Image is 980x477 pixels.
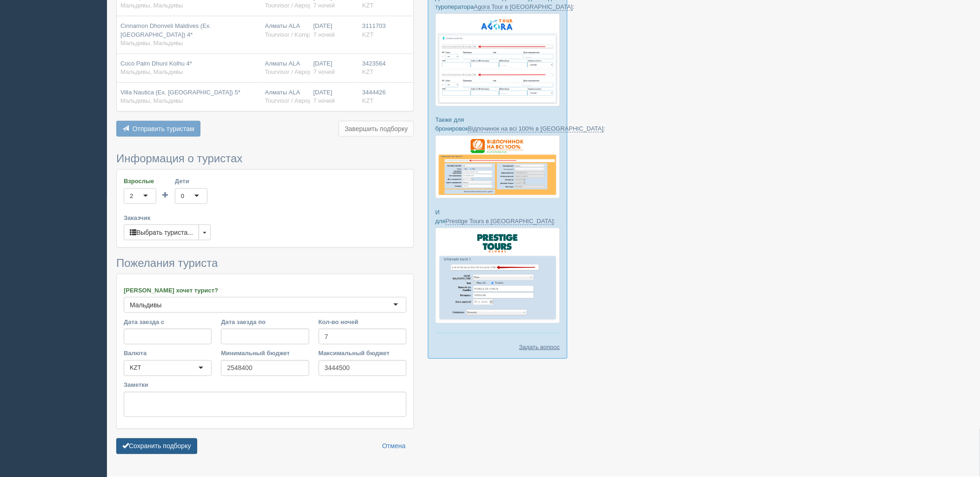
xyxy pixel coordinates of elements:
div: Алматы ALA [265,60,306,77]
span: Coco Palm Dhuni Kolhu 4* [120,60,192,67]
a: Відпочинок на всі 100% в [GEOGRAPHIC_DATA] [468,125,603,132]
img: prestige-tours-booking-form-crm-for-travel-agents.png [435,228,560,324]
span: Мальдивы, Мальдивы [120,97,183,104]
span: Tourvisor / Kompas (KZ) [265,31,330,38]
button: Выбрать туриста... [124,225,199,240]
span: 3111703 [362,22,386,29]
label: Дети [175,177,207,185]
label: Валюта [124,349,212,358]
span: 7 ночей [313,2,335,9]
label: Максимальный бюджет [319,349,407,358]
div: KZT [130,364,141,373]
span: Отправить туристам [133,125,194,132]
span: Tourvisor / Аврора-БГ [265,68,325,75]
span: Мальдивы, Мальдивы [120,68,183,75]
label: [PERSON_NAME] хочет турист? [124,286,407,295]
button: Завершить подборку [339,121,414,137]
label: Дата заезда по [221,318,309,326]
span: Мальдивы, Мальдивы [120,2,183,9]
div: [DATE] [313,22,355,39]
div: [DATE] [313,88,355,106]
img: agora-tour-%D1%84%D0%BE%D1%80%D0%BC%D0%B0-%D0%B1%D1%80%D0%BE%D0%BD%D1%8E%D0%B2%D0%B0%D0%BD%D0%BD%... [435,13,560,106]
div: [DATE] [313,60,355,77]
input: 7-10 или 7,10,14 [319,329,407,344]
img: otdihnavse100--%D1%84%D0%BE%D1%80%D0%BC%D0%B0-%D0%B1%D1%80%D0%BE%D0%BD%D0%B8%D1%80%D0%BE%D0%B2%D0... [435,135,560,199]
span: KZT [362,2,374,9]
a: Agora Tour в [GEOGRAPHIC_DATA] [474,3,573,11]
div: Алматы ALA [265,88,306,106]
label: Заметки [124,381,407,390]
div: 0 [181,192,184,201]
p: И для : [435,208,560,225]
label: Минимальный бюджет [221,349,309,358]
span: KZT [362,97,374,104]
label: Заказчик [124,213,407,222]
span: 7 ночей [313,68,335,75]
span: 7 ночей [313,31,335,38]
button: Сохранить подборку [116,438,197,454]
span: KZT [362,68,374,75]
p: Также для бронировок : [435,115,560,133]
label: Кол-во ночей [319,318,407,326]
div: Мальдивы [130,300,162,310]
span: Cinnamon Dhonveli Maldives (Ex. [GEOGRAPHIC_DATA]) 4* [120,22,211,38]
span: 3423564 [362,60,386,67]
span: KZT [362,31,374,38]
span: Пожелания туриста [116,257,218,269]
a: Задать вопрос [519,343,560,351]
span: Мальдивы, Мальдивы [120,40,183,46]
div: 2 [130,192,133,201]
button: Отправить туристам [116,121,200,137]
span: Tourvisor / Аврора-БГ [265,97,325,104]
span: Tourvisor / Аврора-БГ [265,2,325,9]
a: Отмена [376,438,412,454]
span: 7 ночей [313,97,335,104]
label: Взрослые [124,177,156,185]
a: Prestige Tours в [GEOGRAPHIC_DATA] [446,218,553,225]
label: Дата заезда с [124,318,212,326]
div: Алматы ALA [265,22,306,39]
h3: Информация о туристах [116,152,414,165]
span: Villa Nautica (Ex. [GEOGRAPHIC_DATA]) 5* [120,89,240,96]
span: 3444426 [362,89,386,96]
